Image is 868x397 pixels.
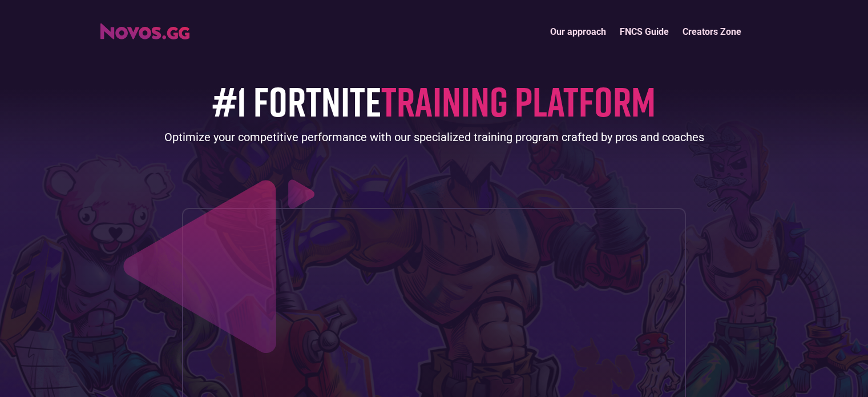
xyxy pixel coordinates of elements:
a: FNCS Guide [613,19,676,44]
a: Our approach [543,19,613,44]
div: Optimize your competitive performance with our specialized training program crafted by pros and c... [164,129,704,145]
span: TRAINING PLATFORM [381,76,656,126]
a: Creators Zone [676,19,748,44]
a: home [100,19,189,39]
h1: #1 FORTNITE [212,78,656,123]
